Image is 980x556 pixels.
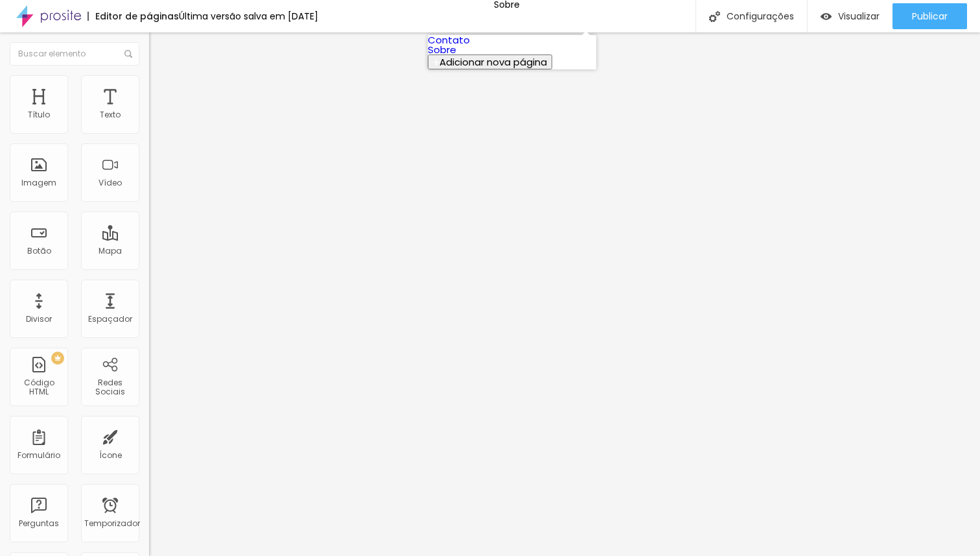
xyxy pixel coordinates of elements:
font: Formulário [17,450,60,461]
button: Adicionar nova página [428,54,552,69]
input: Buscar elemento [10,42,139,66]
font: Temporizador [84,518,140,529]
font: Texto [100,109,121,120]
font: Redes Sociais [95,377,125,397]
font: Divisor [26,313,52,324]
font: Mapa [99,245,122,256]
font: Configurações [727,10,794,23]
font: Botão [27,245,51,256]
iframe: Editor [149,32,980,556]
font: Título [28,109,50,120]
font: Espaçador [88,313,132,324]
img: Ícone [709,11,720,22]
font: Ícone [99,450,122,461]
font: Última versão salva em [DATE] [179,10,318,23]
font: Vídeo [99,177,122,188]
a: Contato [428,33,470,47]
font: Código HTML [24,377,54,397]
font: Visualizar [838,10,880,23]
button: Visualizar [808,3,892,29]
font: Publicar [912,10,948,23]
a: Sobre [428,43,456,56]
font: Adicionar nova página [439,55,547,69]
font: Perguntas [19,518,59,529]
font: Imagem [21,177,56,188]
img: view-1.svg [821,11,832,22]
button: Publicar [892,3,967,29]
img: Ícone [124,50,132,58]
font: Editor de páginas [95,10,179,23]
